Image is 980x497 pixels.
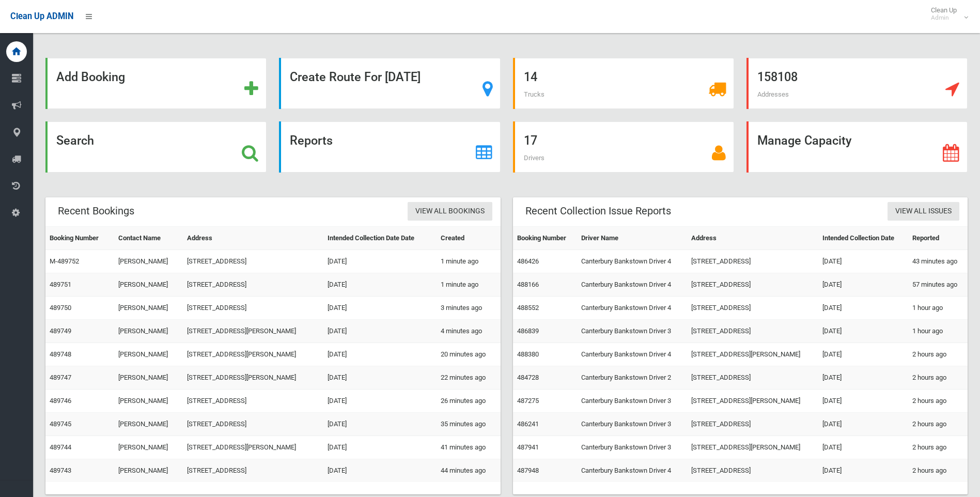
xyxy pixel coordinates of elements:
td: 4 minutes ago [437,320,500,343]
a: 158108 Addresses [746,58,968,109]
a: Create Route For [DATE] [279,58,500,109]
td: 1 hour ago [908,297,968,320]
td: Canterbury Bankstown Driver 3 [577,320,687,343]
td: [STREET_ADDRESS][PERSON_NAME] [687,343,818,366]
td: [PERSON_NAME] [114,436,183,459]
span: Trucks [524,90,545,98]
th: Reported [908,227,968,250]
a: 489747 [50,374,71,381]
a: Reports [279,121,500,173]
td: [DATE] [818,250,908,273]
strong: 17 [524,133,537,148]
td: [DATE] [323,366,437,390]
td: [DATE] [818,273,908,297]
strong: Create Route For [DATE] [290,70,421,84]
strong: 14 [524,70,537,84]
a: 489744 [50,443,71,451]
a: Manage Capacity [746,121,968,173]
td: Canterbury Bankstown Driver 4 [577,250,687,273]
th: Booking Number [513,227,577,250]
td: [STREET_ADDRESS] [687,273,818,297]
td: 1 minute ago [437,250,500,273]
span: Clean Up [926,6,967,22]
td: [PERSON_NAME] [114,297,183,320]
a: 486241 [517,420,539,428]
td: [STREET_ADDRESS][PERSON_NAME] [183,436,323,459]
a: 489745 [50,420,71,428]
td: 1 hour ago [908,320,968,343]
td: [DATE] [323,343,437,366]
strong: Manage Capacity [757,133,851,148]
a: 489750 [50,304,71,312]
td: [STREET_ADDRESS] [687,250,818,273]
td: 1 minute ago [437,273,500,297]
td: Canterbury Bankstown Driver 3 [577,390,687,413]
td: 44 minutes ago [437,459,500,483]
a: 487275 [517,397,539,405]
td: [STREET_ADDRESS] [183,273,323,297]
a: 486839 [517,327,539,335]
td: [STREET_ADDRESS] [687,413,818,436]
a: 488380 [517,350,539,358]
span: Drivers [524,154,545,162]
td: 2 hours ago [908,459,968,483]
td: 41 minutes ago [437,436,500,459]
td: 2 hours ago [908,436,968,459]
td: [DATE] [323,320,437,343]
td: [DATE] [818,436,908,459]
td: [STREET_ADDRESS][PERSON_NAME] [183,320,323,343]
a: 487941 [517,443,539,451]
td: [DATE] [818,459,908,483]
a: 486426 [517,257,539,265]
small: Admin [931,14,957,22]
a: 487948 [517,467,539,474]
a: View All Bookings [408,202,492,221]
td: [STREET_ADDRESS][PERSON_NAME] [687,390,818,413]
td: [STREET_ADDRESS][PERSON_NAME] [687,436,818,459]
td: [DATE] [323,250,437,273]
td: 43 minutes ago [908,250,968,273]
td: [STREET_ADDRESS] [687,297,818,320]
td: 35 minutes ago [437,413,500,436]
th: Created [437,227,500,250]
a: 484728 [517,374,539,381]
a: Add Booking [45,58,267,109]
td: [DATE] [818,343,908,366]
td: [PERSON_NAME] [114,413,183,436]
strong: 158108 [757,70,798,84]
span: Clean Up ADMIN [10,11,73,21]
a: M-489752 [50,257,79,265]
td: [STREET_ADDRESS] [183,413,323,436]
strong: Add Booking [56,70,125,84]
a: Search [45,121,267,173]
a: 488166 [517,281,539,288]
td: 2 hours ago [908,390,968,413]
td: [STREET_ADDRESS] [183,250,323,273]
strong: Reports [290,133,333,148]
header: Recent Bookings [45,201,147,221]
td: 2 hours ago [908,343,968,366]
td: [PERSON_NAME] [114,250,183,273]
td: [PERSON_NAME] [114,459,183,483]
td: Canterbury Bankstown Driver 4 [577,459,687,483]
td: [DATE] [818,320,908,343]
td: [DATE] [818,297,908,320]
td: [STREET_ADDRESS] [687,459,818,483]
td: [DATE] [323,413,437,436]
th: Intended Collection Date Date [323,227,437,250]
th: Contact Name [114,227,183,250]
a: 489749 [50,327,71,335]
a: 489743 [50,467,71,474]
a: 488552 [517,304,539,312]
td: [DATE] [323,297,437,320]
td: [STREET_ADDRESS] [183,459,323,483]
a: 489746 [50,397,71,405]
td: Canterbury Bankstown Driver 2 [577,366,687,390]
td: Canterbury Bankstown Driver 4 [577,297,687,320]
td: Canterbury Bankstown Driver 3 [577,413,687,436]
td: [DATE] [818,366,908,390]
td: [DATE] [818,390,908,413]
th: Intended Collection Date [818,227,908,250]
td: [PERSON_NAME] [114,273,183,297]
td: [PERSON_NAME] [114,320,183,343]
